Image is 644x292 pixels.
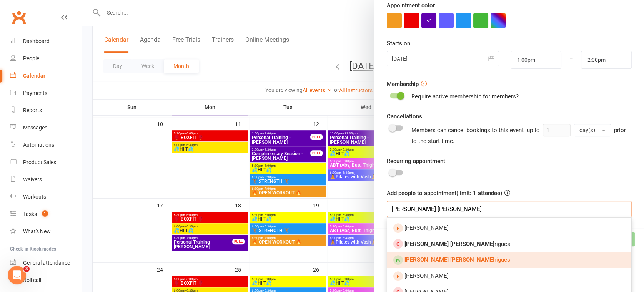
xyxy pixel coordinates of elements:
[10,188,81,206] a: Workouts
[387,1,435,10] label: Appointment color
[23,124,47,131] div: Messages
[10,171,81,188] a: Waivers
[23,194,46,200] div: Workouts
[10,206,81,223] a: Tasks 1
[10,154,81,171] a: Product Sales
[23,266,30,272] span: 3
[10,272,81,289] a: Roll call
[10,136,81,154] a: Automations
[10,119,81,136] a: Messages
[456,190,510,197] span: (limit: 1 attendee)
[404,272,449,279] span: [PERSON_NAME]
[23,176,42,182] div: Waivers
[561,51,582,69] div: –
[23,107,42,113] div: Reports
[404,241,510,247] span: rigues
[404,256,494,263] strong: [PERSON_NAME] [PERSON_NAME]
[404,256,510,263] span: rigues
[574,124,611,136] button: day(s)
[23,55,39,61] div: People
[23,277,41,283] div: Roll call
[42,210,48,217] span: 1
[10,102,81,119] a: Reports
[23,38,50,44] div: Dashboard
[387,112,422,121] label: Cancellations
[10,33,81,50] a: Dashboard
[23,90,47,96] div: Payments
[10,85,81,102] a: Payments
[527,124,611,136] div: up to
[10,67,81,85] a: Calendar
[10,223,81,240] a: What's New
[411,92,519,101] div: Require active membership for members?
[23,73,45,79] div: Calendar
[23,228,51,234] div: What's New
[404,224,449,231] span: [PERSON_NAME]
[23,142,54,148] div: Automations
[404,241,494,247] strong: [PERSON_NAME] [PERSON_NAME]
[23,211,37,217] div: Tasks
[23,260,70,266] div: General attendance
[10,50,81,67] a: People
[387,80,419,89] label: Membership
[10,254,81,272] a: General attendance kiosk mode
[411,124,632,146] div: Members can cancel bookings to this event
[9,8,28,27] a: Clubworx
[8,266,26,284] iframe: Intercom live chat
[579,127,595,134] span: day(s)
[387,189,510,198] label: Add people to appointment
[387,156,445,166] label: Recurring appointment
[23,159,56,165] div: Product Sales
[387,39,410,48] label: Starts on
[387,201,632,217] input: Search and members and prospects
